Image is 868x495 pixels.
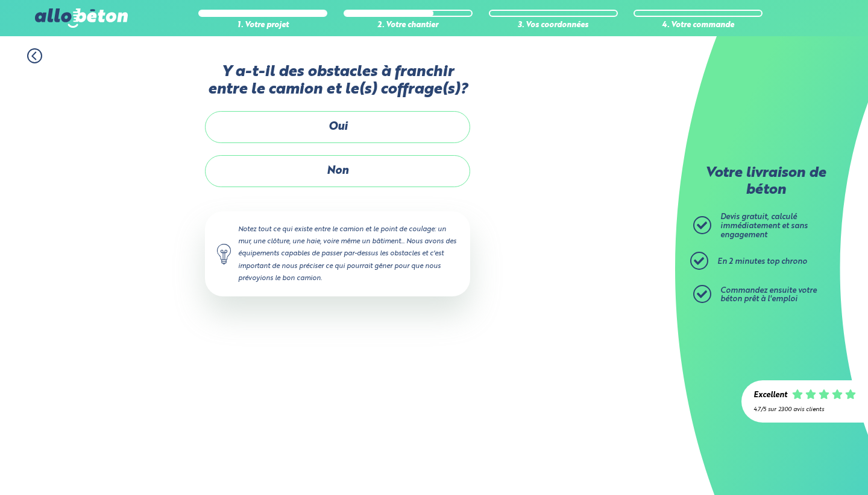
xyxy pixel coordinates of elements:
div: Notez tout ce qui existe entre le camion et le point de coulage: un mur, une clôture, une haie, v... [205,211,470,296]
div: 3. Vos coordonnées [489,21,618,30]
label: Y a-t-il des obstacles à franchir entre le camion et le(s) coffrage(s)? [205,63,470,99]
iframe: Help widget launcher [761,448,855,482]
label: Oui [205,111,470,143]
label: Non [205,155,470,187]
div: 4. Votre commande [634,21,763,30]
div: 2. Votre chantier [344,21,473,30]
div: 1. Votre projet [198,21,327,30]
img: allobéton [35,8,128,28]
